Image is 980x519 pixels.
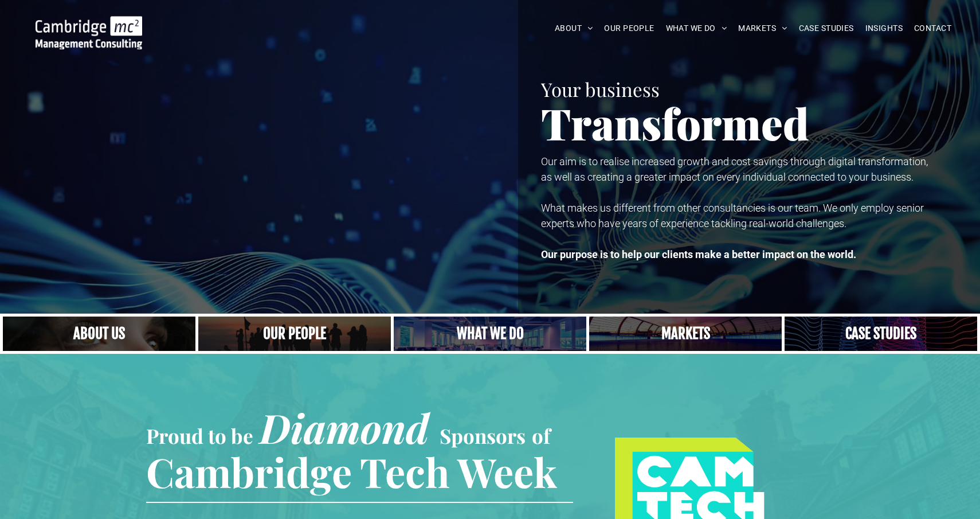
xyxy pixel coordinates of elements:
[860,19,908,37] a: INSIGHTS
[36,18,142,30] a: Your Business Transformed | Cambridge Management Consulting
[532,422,550,449] span: of
[146,422,253,449] span: Proud to be
[732,19,793,37] a: MARKETS
[598,19,660,37] a: OUR PEOPLE
[549,19,599,37] a: ABOUT
[541,94,809,151] span: Transformed
[785,317,977,351] a: CASE STUDIES | See an Overview of All Our Case Studies | Cambridge Management Consulting
[541,202,924,229] span: What makes us different from other consultancies is our team. We only employ senior experts who h...
[146,444,557,498] span: Cambridge Tech Week
[198,317,391,351] a: A crowd in silhouette at sunset, on a rise or lookout point
[660,19,733,37] a: WHAT WE DO
[440,422,526,449] span: Sponsors
[394,317,586,351] a: A yoga teacher lifting his whole body off the ground in the peacock pose
[36,16,142,49] img: Go to Homepage
[541,248,856,260] strong: Our purpose is to help our clients make a better impact on the world.
[793,19,860,37] a: CASE STUDIES
[260,400,429,454] span: Diamond
[3,317,195,351] a: Close up of woman's face, centered on her eyes
[589,317,782,351] a: Telecoms | Decades of Experience Across Multiple Industries & Regions
[541,155,928,183] span: Our aim is to realise increased growth and cost savings through digital transformation, as well a...
[908,19,957,37] a: CONTACT
[541,76,660,102] span: Your business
